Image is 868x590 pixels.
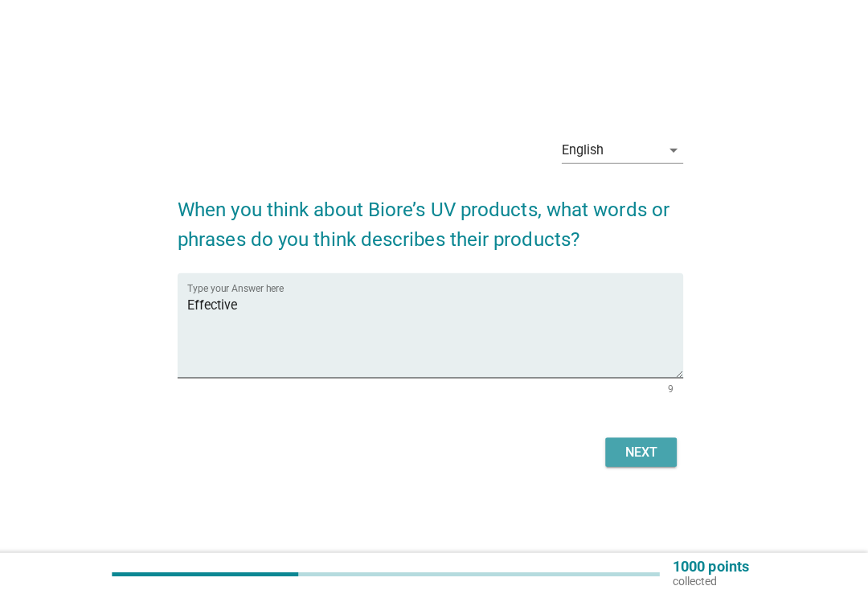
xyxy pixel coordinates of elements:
[183,178,685,252] h2: When you think about Biore’s UV products, what words or phrases do you think describes their prod...
[665,139,685,158] i: arrow_drop_down
[674,555,750,569] p: 1000 points
[669,381,675,391] div: 9
[564,141,606,156] div: English
[620,439,665,458] div: Next
[608,434,678,463] button: Next
[674,569,750,584] p: collected
[193,290,685,375] textarea: Type your Answer here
